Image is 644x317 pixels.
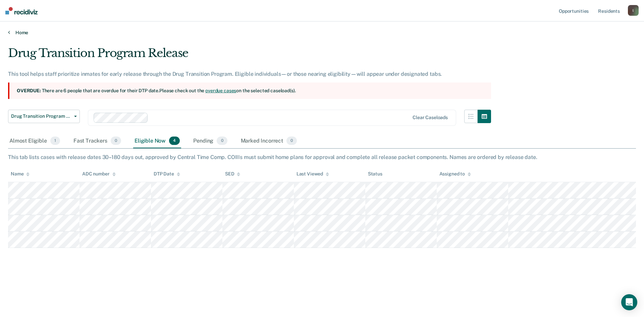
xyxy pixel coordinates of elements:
[169,137,180,145] span: 4
[297,171,329,177] div: Last Viewed
[50,137,60,145] span: 1
[82,171,116,177] div: ADC number
[72,134,122,149] div: Fast Trackers0
[621,294,637,310] div: Open Intercom Messenger
[439,171,471,177] div: Assigned to
[192,134,228,149] div: Pending0
[217,137,227,145] span: 0
[628,5,639,16] button: l
[8,110,80,123] button: Drug Transition Program Release
[8,154,636,160] div: This tab lists cases with release dates 30–180 days out, approved by Central Time Comp. COIIIs mu...
[133,134,181,149] div: Eligible Now4
[11,113,71,119] span: Drug Transition Program Release
[5,7,38,14] img: Recidiviz
[8,134,61,149] div: Almost Eligible1
[413,115,448,120] div: Clear caseloads
[154,171,180,177] div: DTP Date
[239,134,299,149] div: Marked Incorrect0
[368,171,382,177] div: Status
[8,46,491,65] div: Drug Transition Program Release
[225,171,240,177] div: SED
[8,83,491,99] section: There are 6 people that are overdue for their DTP date. Please check out the on the selected case...
[8,71,491,77] div: This tool helps staff prioritize inmates for early release through the Drug Transition Program. E...
[17,88,41,93] strong: Overdue:
[11,171,30,177] div: Name
[205,88,236,93] a: overdue cases
[286,137,297,145] span: 0
[8,30,636,36] a: Home
[111,137,121,145] span: 0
